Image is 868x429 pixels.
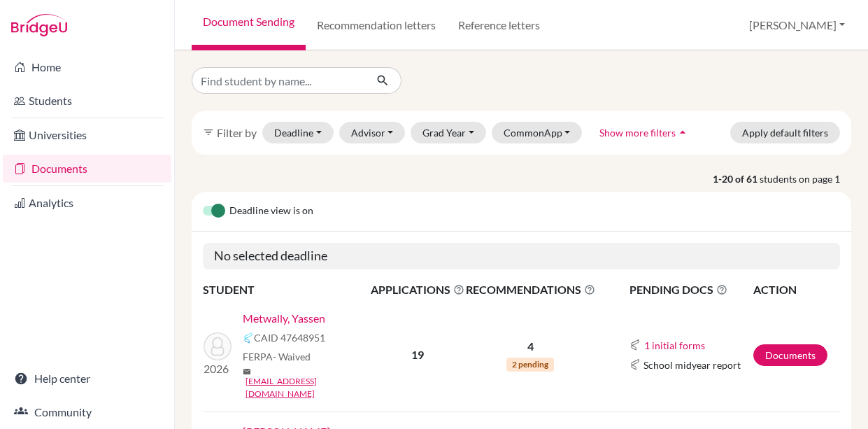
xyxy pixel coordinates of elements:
img: Common App logo [243,332,254,344]
a: Community [3,398,171,426]
p: 4 [466,338,595,355]
img: Metwally, Yassen [204,332,232,360]
i: filter_list [203,127,214,138]
a: Analytics [3,189,171,217]
span: PENDING DOCS [629,281,753,298]
th: STUDENT [203,281,370,299]
span: RECOMMENDATIONS [466,281,595,298]
img: Bridge-U [11,14,67,36]
span: Show more filters [599,127,676,139]
span: - Waived [273,351,311,363]
p: 2026 [204,360,232,377]
button: Deadline [262,122,334,143]
img: Common App logo [629,359,641,370]
button: 1 initial forms [643,337,706,353]
img: Common App logo [629,339,641,351]
strong: 1-20 of 61 [713,171,760,186]
th: ACTION [753,281,840,299]
span: Deadline view is on [229,203,313,220]
a: [EMAIL_ADDRESS][DOMAIN_NAME] [246,375,380,400]
span: students on page 1 [760,171,851,186]
span: CAID 47648951 [254,330,325,345]
a: Universities [3,121,171,149]
i: arrow_drop_up [676,125,690,139]
a: Students [3,87,171,115]
a: Metwally, Yassen [243,310,325,327]
span: mail [243,367,251,376]
button: Apply default filters [730,122,840,143]
a: Documents [3,155,171,183]
h5: No selected deadline [203,243,840,269]
span: FERPA [243,349,311,364]
input: Find student by name... [192,67,365,94]
span: APPLICATIONS [371,281,464,298]
button: Show more filtersarrow_drop_up [588,122,702,143]
a: Documents [753,344,827,366]
button: CommonApp [492,122,583,143]
span: School midyear report [643,358,741,372]
a: Help center [3,365,171,393]
a: Home [3,53,171,81]
b: 19 [411,348,424,361]
button: [PERSON_NAME] [743,12,851,38]
span: Filter by [217,126,257,139]
button: Advisor [339,122,406,143]
button: Grad Year [411,122,486,143]
span: 2 pending [506,358,554,372]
